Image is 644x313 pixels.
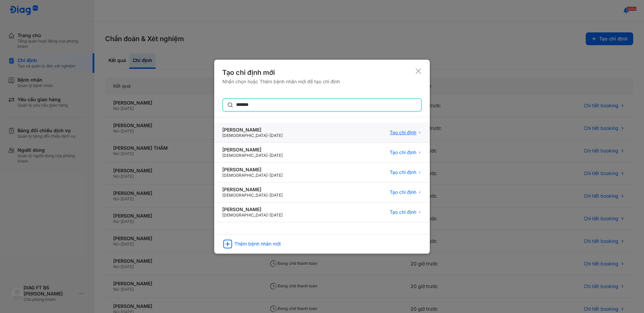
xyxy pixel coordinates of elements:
[222,206,283,212] div: [PERSON_NAME]
[269,193,283,198] span: [DATE]
[390,189,416,195] span: Tạo chỉ định
[269,212,283,218] span: [DATE]
[267,173,269,178] span: -
[222,212,267,218] span: [DEMOGRAPHIC_DATA]
[390,130,416,136] span: Tạo chỉ định
[222,193,267,198] span: [DEMOGRAPHIC_DATA]
[267,193,269,198] span: -
[267,212,269,218] span: -
[222,187,283,193] div: [PERSON_NAME]
[269,173,283,178] span: [DATE]
[222,127,283,133] div: [PERSON_NAME]
[390,209,416,215] span: Tạo chỉ định
[269,133,283,138] span: [DATE]
[390,169,416,175] span: Tạo chỉ định
[234,241,281,247] div: Thêm bệnh nhân mới
[222,167,283,173] div: [PERSON_NAME]
[222,173,267,178] span: [DEMOGRAPHIC_DATA]
[222,68,340,77] div: Tạo chỉ định mới
[267,133,269,138] span: -
[222,79,340,85] div: Nhấn chọn hoặc Thêm bệnh nhân mới để tạo chỉ định
[222,153,267,158] span: [DEMOGRAPHIC_DATA]
[267,153,269,158] span: -
[269,153,283,158] span: [DATE]
[222,133,267,138] span: [DEMOGRAPHIC_DATA]
[222,147,283,153] div: [PERSON_NAME]
[390,149,416,155] span: Tạo chỉ định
